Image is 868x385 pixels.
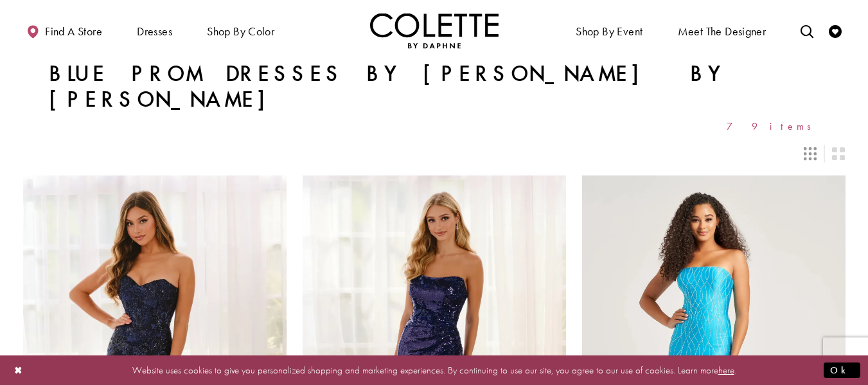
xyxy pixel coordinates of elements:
[45,25,102,38] span: Find a store
[8,359,30,381] button: Close Dialog
[824,362,860,378] button: Submit Dialog
[572,13,646,48] span: Shop By Event
[370,13,499,48] img: Colette by Daphne
[93,361,775,379] p: Website uses cookies to give you personalized shopping and marketing experiences. By continuing t...
[675,13,770,48] a: Meet the designer
[576,25,642,38] span: Shop By Event
[727,121,820,132] span: 79 items
[804,147,817,160] span: Switch layout to 3 columns
[23,13,105,48] a: Find a store
[137,25,172,38] span: Dresses
[207,25,274,38] span: Shop by color
[49,61,820,112] h1: Blue Prom Dresses by [PERSON_NAME] by [PERSON_NAME]
[204,13,278,48] span: Shop by color
[678,25,766,38] span: Meet the designer
[826,13,845,48] a: Check Wishlist
[370,13,499,48] a: Visit Home Page
[718,363,734,376] a: here
[832,147,845,160] span: Switch layout to 2 columns
[797,13,817,48] a: Toggle search
[15,139,853,168] div: Layout Controls
[134,13,175,48] span: Dresses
